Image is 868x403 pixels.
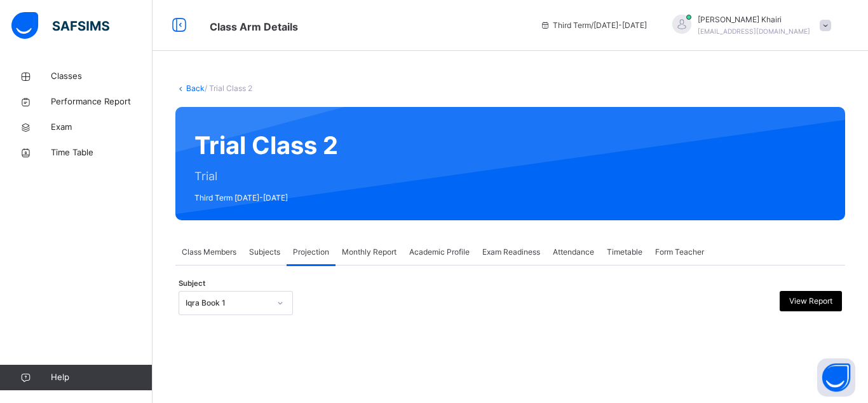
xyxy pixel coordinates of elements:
span: Performance Report [51,95,153,108]
span: session/term information [540,20,647,31]
span: Academic Profile [409,246,470,258]
span: Timetable [607,246,642,258]
span: / Trial Class 2 [205,83,252,93]
span: [EMAIL_ADDRESS][DOMAIN_NAME] [698,27,810,35]
span: Projection [293,246,329,258]
span: Form Teacher [655,246,704,258]
span: Attendance [553,246,594,258]
span: Monthly Report [342,246,397,258]
span: Subjects [249,246,280,258]
span: Subject [179,278,205,289]
div: Hafiz YusufKhairi [660,14,837,37]
span: Class Members [182,246,236,258]
span: Classes [51,70,153,83]
span: Exam Readiness [482,246,540,258]
span: [PERSON_NAME] Khairi [698,14,810,25]
a: Back [186,83,205,93]
span: Class Arm Details [210,20,298,33]
span: Exam [51,121,153,134]
span: Help [51,371,152,384]
img: safsims [11,12,109,39]
span: View Report [789,295,832,307]
div: Iqra Book 1 [186,297,269,309]
button: Open asap [817,358,855,397]
span: Time Table [51,146,153,159]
